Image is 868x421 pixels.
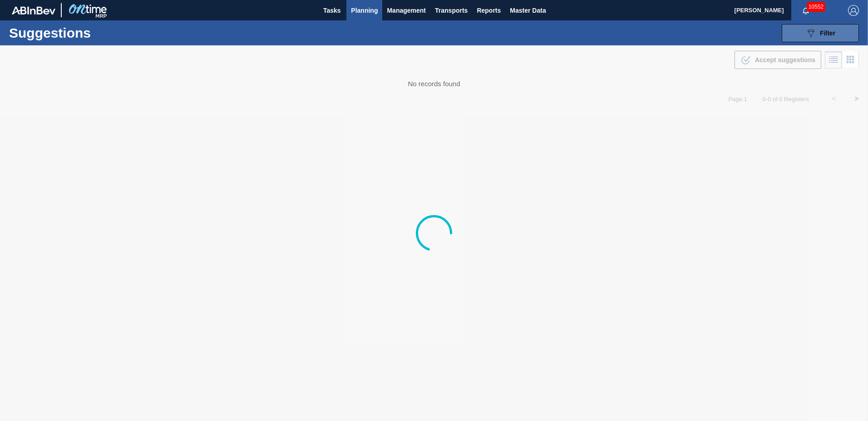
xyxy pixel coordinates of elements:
img: Logout [848,5,859,16]
span: Filter [820,29,835,37]
button: Filter [782,24,859,42]
span: Tasks [322,5,342,16]
span: Transports [435,5,468,16]
span: Management [387,5,426,16]
span: 10552 [807,2,825,12]
button: Notifications [791,4,820,17]
h1: Suggestions [9,28,170,38]
span: Reports [477,5,501,16]
img: TNhmsLtSVTkK8tSr43FrP2fwEKptu5GPRR3wAAAABJRU5ErkJggg== [12,6,55,15]
span: Master Data [510,5,546,16]
span: Planning [351,5,378,16]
